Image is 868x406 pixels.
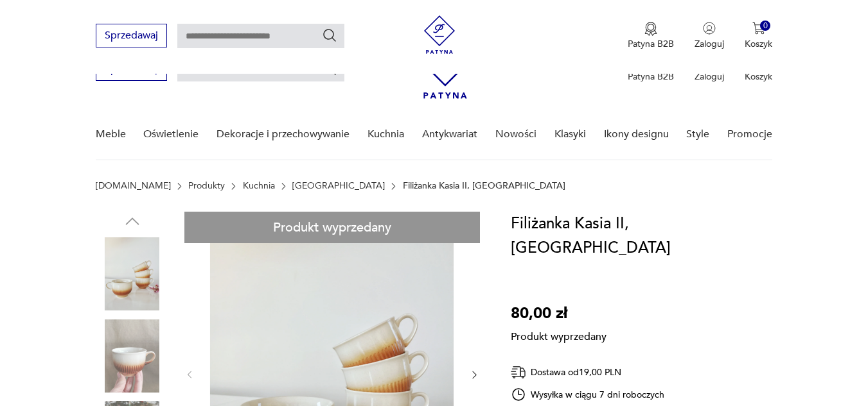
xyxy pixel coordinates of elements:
[644,22,657,36] img: Ikona medalu
[96,181,171,191] a: [DOMAIN_NAME]
[143,110,199,159] a: Oświetlenie
[511,212,782,260] h1: Filiżanka Kasia II, [GEOGRAPHIC_DATA]
[727,110,772,159] a: Promocje
[511,387,665,402] div: Wysyłka w ciągu 7 dni roboczych
[628,22,674,50] button: Patyna B2B
[96,65,167,74] a: Sprzedawaj
[554,110,586,159] a: Klasyki
[745,71,772,83] p: Koszyk
[695,22,724,50] button: Zaloguj
[368,110,404,159] a: Kuchnia
[695,38,724,50] p: Zaloguj
[511,326,607,344] p: Produkt wyprzedany
[703,22,716,35] img: Ikonka użytkownika
[96,32,167,41] a: Sprzedawaj
[403,181,565,191] p: Filiżanka Kasia II, [GEOGRAPHIC_DATA]
[243,181,275,191] a: Kuchnia
[604,110,669,159] a: Ikony designu
[752,22,765,35] img: Ikona koszyka
[422,110,477,159] a: Antykwariat
[511,301,607,326] p: 80,00 zł
[686,110,709,159] a: Style
[760,21,771,31] div: 0
[96,24,167,47] button: Sprzedawaj
[511,364,665,380] div: Dostawa od 19,00 PLN
[628,71,674,83] p: Patyna B2B
[188,181,225,191] a: Produkty
[628,38,674,50] p: Patyna B2B
[292,181,385,191] a: [GEOGRAPHIC_DATA]
[217,110,350,159] a: Dekoracje i przechowywanie
[745,38,772,50] p: Koszyk
[322,28,337,43] button: Szukaj
[628,22,674,50] a: Ikona medaluPatyna B2B
[420,15,459,54] img: Patyna - sklep z meblami i dekoracjami vintage
[695,71,724,83] p: Zaloguj
[495,110,536,159] a: Nowości
[96,110,126,159] a: Meble
[745,22,772,50] button: 0Koszyk
[511,364,526,380] img: Ikona dostawy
